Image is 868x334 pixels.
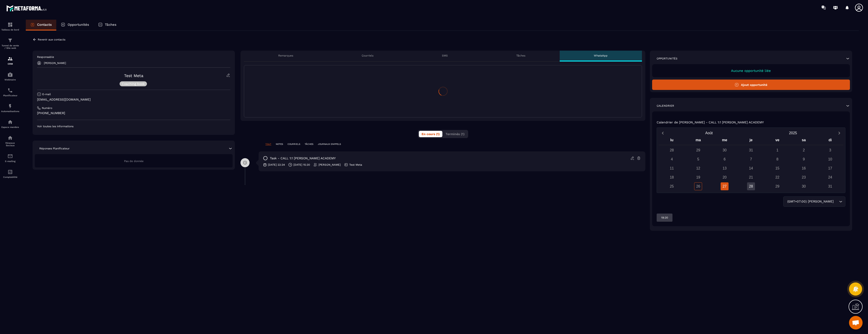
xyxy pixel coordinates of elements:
[318,163,341,167] p: [PERSON_NAME]
[800,146,808,154] div: 2
[826,164,834,172] div: 17
[738,137,764,145] div: je
[265,143,271,146] p: TOUT
[516,54,525,57] p: Tâches
[774,146,781,154] div: 1
[56,20,94,31] a: Opportunités
[694,182,702,190] div: 26
[835,199,838,204] input: Search for option
[37,111,230,115] p: [PHONE_NUMBER]
[7,38,13,43] img: formation
[747,182,755,190] div: 28
[7,88,13,93] img: scheduler
[826,146,834,154] div: 3
[1,100,19,116] a: automationsautomationsAutomatisations
[657,104,674,108] p: Calendrier
[26,20,56,31] a: Contacts
[774,155,781,163] div: 8
[44,61,66,65] p: [PERSON_NAME]
[667,129,751,137] button: Open months overlay
[668,173,676,181] div: 18
[68,23,89,27] p: Opportunités
[694,155,702,163] div: 5
[1,44,19,49] p: Tunnel de vente / Site web
[1,94,19,97] p: Planificateur
[37,125,230,128] p: Voir toutes les informations
[42,92,51,96] p: E-mail
[747,146,755,154] div: 31
[7,22,13,27] img: formation
[657,120,764,124] p: Calendrier de [PERSON_NAME] - CALL 1:1 [PERSON_NAME] ACADEMY
[751,129,835,137] button: Open years overlay
[38,38,65,41] p: Revenir aux contacts
[1,68,19,84] a: automationsautomationsWebinaire
[1,34,19,53] a: formationformationTunnel de vente / Site web
[270,156,336,160] p: task - CALL 1:1 [PERSON_NAME] ACADEMY
[659,137,843,190] div: Calendar wrapper
[668,164,676,172] div: 11
[288,143,300,146] p: COURRIELS
[800,173,808,181] div: 23
[694,173,702,181] div: 19
[124,160,144,163] span: Pas de donnée
[305,143,313,146] p: TÂCHES
[37,97,230,102] p: [EMAIL_ADDRESS][DOMAIN_NAME]
[721,164,729,172] div: 13
[7,56,13,61] img: formation
[783,196,845,207] div: Search for option
[1,132,19,150] a: social-networksocial-networkRéseaux Sociaux
[446,132,465,136] span: Terminés (1)
[764,137,791,145] div: ve
[1,28,19,31] p: Tableau de bord
[7,119,13,125] img: automations
[659,130,667,136] button: Previous month
[685,137,712,145] div: ma
[668,146,676,154] div: 28
[318,143,341,146] p: JOURNAUX D'APPELS
[774,164,781,172] div: 15
[37,55,230,59] p: Responsable
[1,84,19,100] a: schedulerschedulerPlanificateur
[105,23,116,27] p: Tâches
[826,173,834,181] div: 24
[6,4,47,12] img: logo
[774,173,781,181] div: 22
[747,173,755,181] div: 21
[826,155,834,163] div: 10
[659,146,843,190] div: Calendar days
[419,131,442,137] button: En cours (1)
[1,63,19,65] p: CRM
[659,137,685,145] div: lu
[1,142,19,147] p: Réseaux Sociaux
[747,155,755,163] div: 7
[1,166,19,182] a: accountantaccountantComptabilité
[1,150,19,166] a: emailemailE-mailing
[800,164,808,172] div: 16
[1,126,19,128] p: Espace membre
[443,131,467,137] button: Terminés (1)
[278,54,293,57] p: Remarques
[817,137,843,145] div: di
[1,116,19,132] a: automationsautomationsEspace membre
[1,78,19,81] p: Webinaire
[268,163,285,167] p: [DATE] 22:34
[721,155,729,163] div: 6
[594,54,608,57] p: WhatsApp
[835,130,843,136] button: Next month
[442,54,448,57] p: SMS
[694,146,702,154] div: 29
[124,73,143,78] a: Test Meta
[711,137,738,145] div: me
[349,163,362,167] p: Test Meta
[7,169,13,175] img: accountant
[826,182,834,190] div: 31
[652,80,850,90] button: Ajout opportunité
[37,23,52,27] p: Contacts
[276,143,283,146] p: NOTES
[1,176,19,178] p: Comptabilité
[7,103,13,109] img: automations
[422,132,440,136] span: En cours (1)
[668,182,676,190] div: 25
[362,54,373,57] p: Courriels
[721,173,729,181] div: 20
